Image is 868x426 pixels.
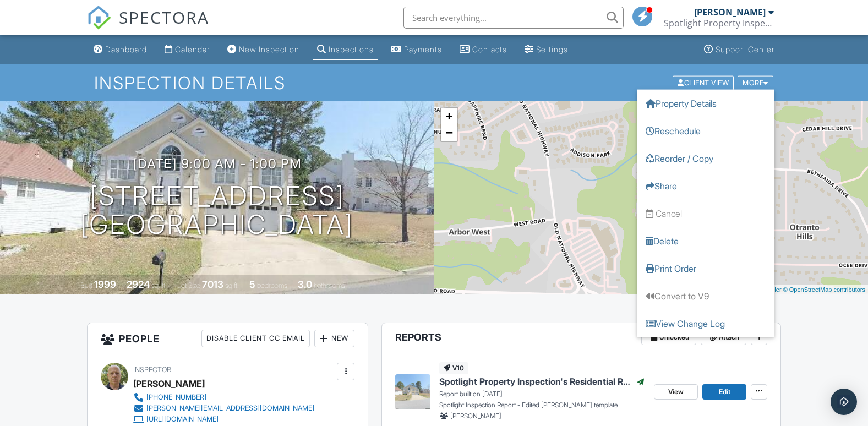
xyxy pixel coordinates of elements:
[387,40,446,60] a: Payments
[664,18,774,29] div: Spotlight Property Inspections
[146,404,314,413] div: [PERSON_NAME][EMAIL_ADDRESS][DOMAIN_NAME]
[298,278,312,290] div: 3.0
[239,45,299,54] div: New Inspection
[472,45,507,54] div: Contacts
[783,286,865,293] a: © OpenStreetMap contributors
[151,281,167,290] span: sq. ft.
[201,330,310,347] div: Disable Client CC Email
[314,281,345,290] span: bathrooms
[455,40,511,60] a: Contacts
[694,7,766,18] div: [PERSON_NAME]
[202,278,223,290] div: 7013
[637,172,774,199] a: Share
[738,75,773,90] div: More
[313,40,378,60] a: Inspections
[441,108,457,124] a: Zoom in
[404,45,442,54] div: Payments
[637,309,774,337] a: View Change Log
[637,254,774,282] a: Print Order
[105,45,147,54] div: Dashboard
[133,365,171,374] span: Inspector
[637,282,774,309] a: Convert to V9
[146,415,219,424] div: [URL][DOMAIN_NAME]
[329,45,374,54] div: Inspections
[94,278,116,290] div: 1999
[177,281,200,290] span: Lot Size
[133,414,314,425] a: [URL][DOMAIN_NAME]
[403,7,624,29] input: Search everything...
[94,73,774,92] h1: Inspection Details
[729,285,868,294] div: |
[175,45,210,54] div: Calendar
[87,15,209,38] a: SPECTORA
[89,40,151,60] a: Dashboard
[119,6,209,29] span: SPECTORA
[88,323,368,354] h3: People
[637,227,774,254] a: Delete
[133,156,302,171] h3: [DATE] 9:00 am - 1:00 pm
[637,144,774,172] a: Reorder / Copy
[146,393,206,402] div: [PHONE_NUMBER]
[672,78,736,86] a: Client View
[87,6,111,30] img: The Best Home Inspection Software - Spectora
[656,207,682,219] div: Cancel
[80,281,92,290] span: Built
[133,403,314,414] a: [PERSON_NAME][EMAIL_ADDRESS][DOMAIN_NAME]
[133,392,314,403] a: [PHONE_NUMBER]
[536,45,568,54] div: Settings
[520,40,572,60] a: Settings
[133,375,205,392] div: [PERSON_NAME]
[700,40,779,60] a: Support Center
[127,278,150,290] div: 2924
[637,89,774,117] a: Property Details
[637,117,774,144] a: Reschedule
[223,40,304,60] a: New Inspection
[160,40,214,60] a: Calendar
[225,281,239,290] span: sq.ft.
[831,389,857,415] div: Open Intercom Messenger
[257,281,287,290] span: bedrooms
[314,330,354,347] div: New
[249,278,255,290] div: 5
[673,75,734,90] div: Client View
[80,182,353,240] h1: [STREET_ADDRESS] [GEOGRAPHIC_DATA]
[716,45,774,54] div: Support Center
[441,124,457,141] a: Zoom out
